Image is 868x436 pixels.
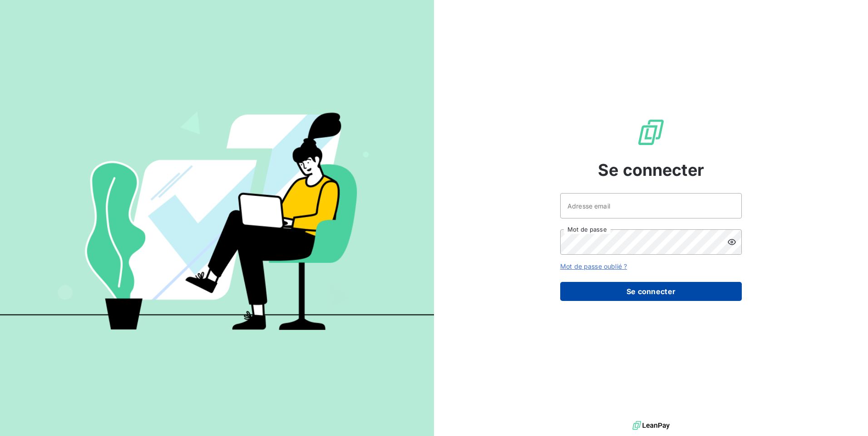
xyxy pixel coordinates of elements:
[636,118,666,147] img: Logo LeanPay
[598,158,704,182] span: Se connecter
[632,419,670,432] img: logo
[560,193,742,218] input: placeholder
[560,262,627,270] a: Mot de passe oublié ?
[560,282,742,301] button: Se connecter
